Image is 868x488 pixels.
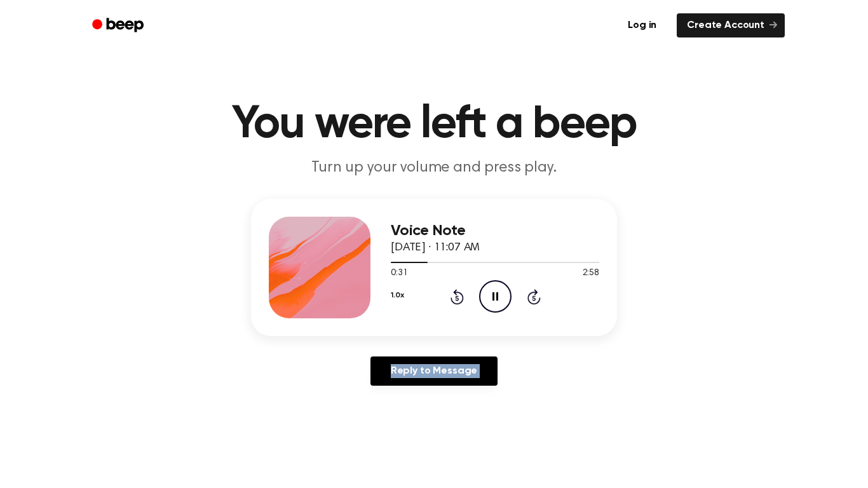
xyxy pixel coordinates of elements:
span: 0:31 [391,267,407,280]
button: 1.0x [391,285,403,306]
span: [DATE] · 11:07 AM [391,242,480,254]
a: Reply to Message [370,356,498,386]
span: 2:58 [583,267,599,280]
a: Beep [83,13,155,38]
p: Turn up your volume and press play. [190,158,678,179]
a: Create Account [677,13,785,37]
a: Log in [615,11,669,40]
h3: Voice Note [391,222,599,240]
h1: You were left a beep [109,102,759,147]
